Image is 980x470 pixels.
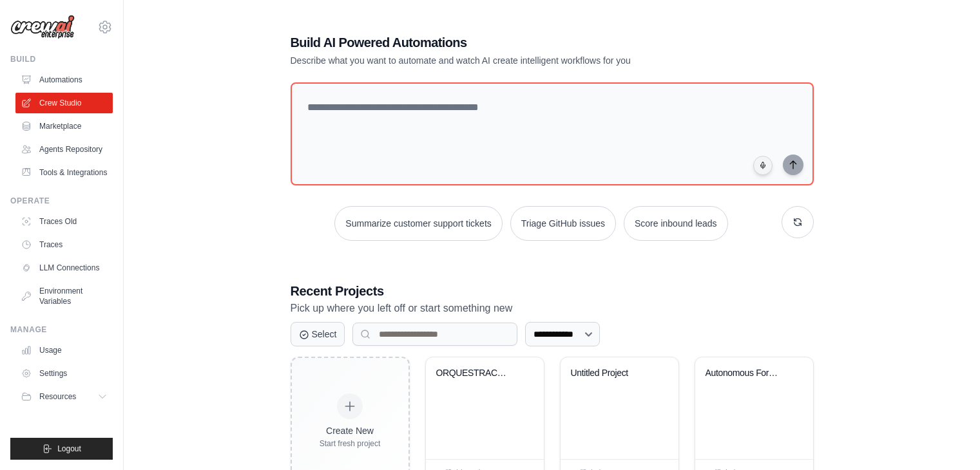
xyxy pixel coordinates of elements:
[10,196,113,206] div: Operate
[15,281,113,312] a: Environment Variables
[291,33,724,52] h1: Build AI Powered Automations
[15,211,113,232] a: Traces Old
[15,258,113,278] a: LLM Connections
[15,162,113,183] a: Tools & Integrations
[334,206,502,241] button: Summarize customer support tickets
[10,15,75,39] img: Logo
[624,206,728,241] button: Score inbound leads
[291,54,724,67] p: Describe what you want to automate and watch AI create intelligent workflows for you
[291,322,345,346] button: Select
[753,156,773,175] button: Click to speak your automation idea
[15,70,113,90] a: Automations
[15,363,113,384] a: Settings
[10,438,113,460] button: Logout
[320,438,381,449] div: Start fresh project
[782,206,814,238] button: Get new suggestions
[436,368,514,379] div: ORQUESTRACAO ESTRATEGICA - Sistema Trading IC Markets Scalping/Day Trade
[15,386,113,407] button: Resources
[571,368,649,379] div: Untitled Project
[706,368,783,379] div: Autonomous Forex Trading System
[291,282,814,300] h3: Recent Projects
[39,391,76,402] span: Resources
[320,424,381,437] div: Create New
[15,93,113,113] a: Crew Studio
[10,324,113,335] div: Manage
[15,116,113,136] a: Marketplace
[57,444,81,454] span: Logout
[15,340,113,361] a: Usage
[291,300,814,317] p: Pick up where you left off or start something new
[10,54,113,64] div: Build
[15,139,113,160] a: Agents Repository
[510,206,616,241] button: Triage GitHub issues
[15,234,113,255] a: Traces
